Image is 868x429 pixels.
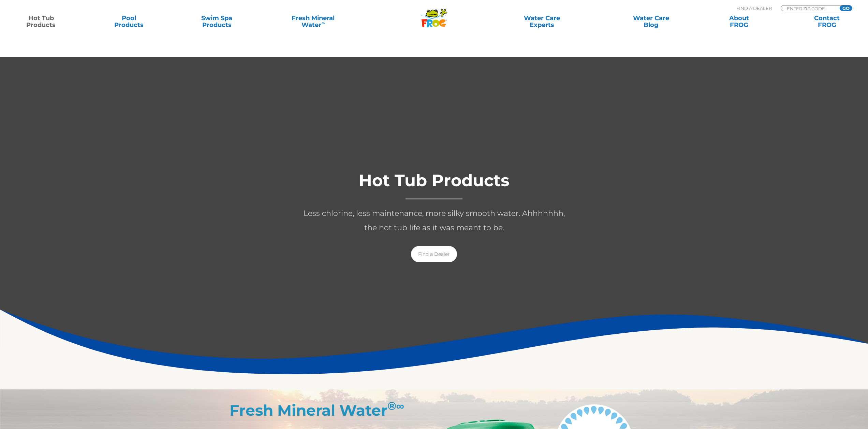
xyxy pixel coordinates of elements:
[182,15,251,28] a: Swim SpaProducts
[411,246,457,262] a: Find a Dealer
[396,399,404,413] em: ∞
[840,5,852,11] input: GO
[736,5,772,11] p: Find A Dealer
[298,171,571,199] h1: Hot Tub Products
[95,15,163,28] a: PoolProducts
[486,15,598,28] a: Water CareExperts
[298,206,571,235] p: Less chlorine, less maintenance, more silky smooth water. Ahhhhhhh, the hot tub life as it was me...
[270,15,356,28] a: Fresh MineralWater∞
[705,15,773,28] a: AboutFROG
[793,15,861,28] a: ContactFROG
[230,401,434,419] h2: Fresh Mineral Water
[786,5,832,11] input: Zip Code Form
[7,15,75,28] a: Hot TubProducts
[617,15,685,28] a: Water CareBlog
[321,20,325,26] sup: ∞
[387,399,404,413] sup: ®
